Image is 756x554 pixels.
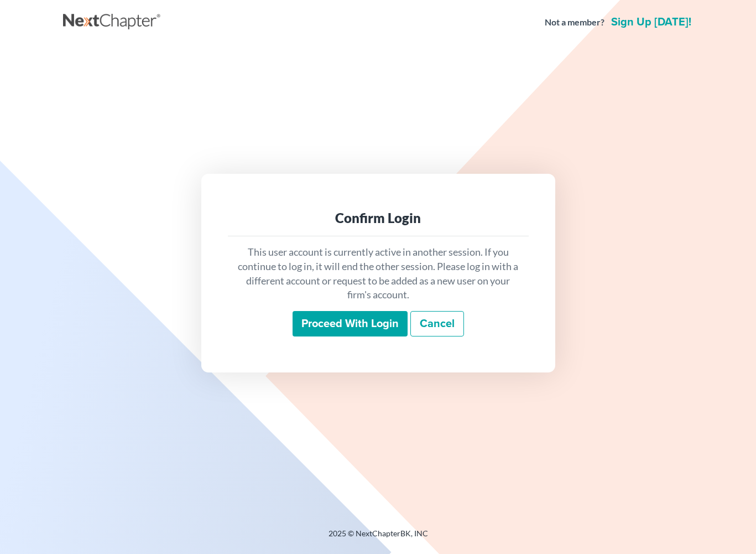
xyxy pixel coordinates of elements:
p: This user account is currently active in another session. If you continue to log in, it will end ... [237,245,520,302]
div: Confirm Login [237,209,520,227]
strong: Not a member? [545,16,604,29]
div: 2025 © NextChapterBK, INC [63,528,694,548]
input: Proceed with login [293,311,408,336]
a: Sign up [DATE]! [609,17,694,28]
a: Cancel [410,311,464,336]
